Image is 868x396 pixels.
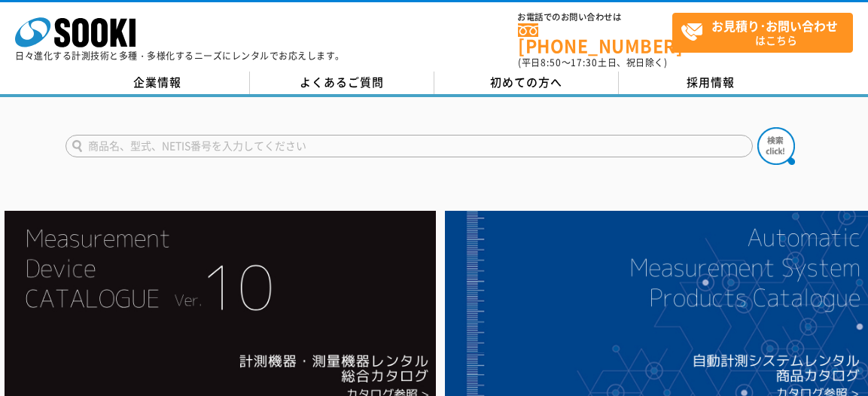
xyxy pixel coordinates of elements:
a: 初めての方へ [434,72,619,94]
a: よくあるご質問 [250,72,434,94]
a: [PHONE_NUMBER] [518,23,672,54]
span: お電話でのお問い合わせは [518,13,672,22]
span: 初めての方へ [490,74,562,90]
a: 企業情報 [65,72,250,94]
span: 8:50 [541,56,562,69]
strong: お見積り･お問い合わせ [711,17,838,35]
a: 採用情報 [619,72,803,94]
span: (平日 ～ 土日、祝日除く) [518,56,667,69]
span: はこちら [681,14,852,51]
img: btn_search.png [757,127,795,165]
input: 商品名、型式、NETIS番号を入力してください [65,135,753,157]
a: お見積り･お問い合わせはこちら [672,13,853,53]
p: 日々進化する計測技術と多種・多様化するニーズにレンタルでお応えします。 [15,51,345,60]
span: 17:30 [571,56,598,69]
